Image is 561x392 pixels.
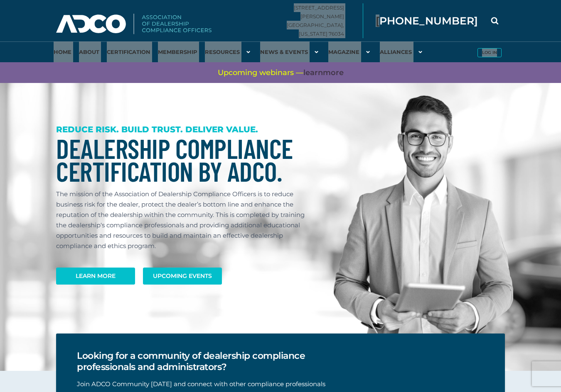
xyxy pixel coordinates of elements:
img: Association of Dealership Compliance Officers logo [56,14,212,34]
span: [PHONE_NUMBER] [376,16,478,26]
a: Resources [201,41,256,62]
a: learnmore [303,68,344,78]
img: Dealership Compliance Professional [334,95,514,350]
a: Alliances [376,41,428,62]
a: Certification [103,41,154,62]
a: Membership [154,41,201,62]
a: Magazine [325,41,376,62]
p: The mission of the Association of Dealership Compliance Officers is to reduce business risk for t... [56,189,313,251]
a: Learn More [56,268,135,285]
div: [STREET_ADDRESS][PERSON_NAME] [GEOGRAPHIC_DATA], [US_STATE] 76034 [287,3,363,38]
a: About [75,41,103,62]
a: Home [50,41,75,62]
a: Log in [474,41,505,62]
h1: Dealership Compliance Certification by ADCO. [56,137,313,183]
a: News & Events [256,41,325,62]
button: Log in [477,48,502,57]
span: learn [303,68,323,77]
span: Upcoming webinars — [218,68,344,78]
h3: REDUCE RISK. BUILD TRUST. DELIVER VALUE. [56,124,313,135]
a: Upcoming Events [143,268,222,285]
